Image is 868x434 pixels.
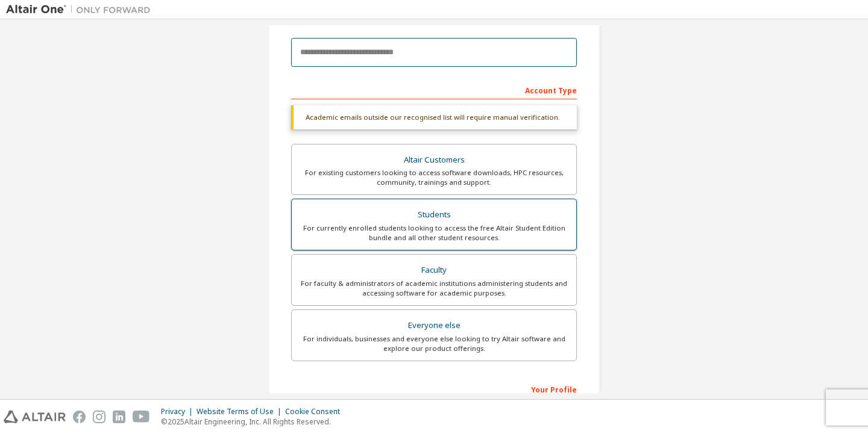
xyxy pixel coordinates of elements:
img: altair_logo.svg [4,411,66,423]
div: Account Type [291,80,577,99]
div: For individuals, businesses and everyone else looking to try Altair software and explore our prod... [299,334,569,353]
div: For existing customers looking to access software downloads, HPC resources, community, trainings ... [299,168,569,187]
div: Website Terms of Use [197,407,285,417]
div: Academic emails outside our recognised list will require manual verification. [291,105,577,129]
img: youtube.svg [133,411,150,423]
div: Privacy [161,407,197,417]
div: Everyone else [299,317,569,334]
p: © 2025 Altair Engineering, Inc. All Rights Reserved. [161,417,347,427]
div: Altair Customers [299,152,569,169]
div: Students [299,206,569,223]
div: Your Profile [291,379,577,398]
img: linkedin.svg [113,411,125,423]
div: Faculty [299,262,569,279]
div: For faculty & administrators of academic institutions administering students and accessing softwa... [299,279,569,298]
div: Cookie Consent [285,407,347,417]
img: Altair One [6,4,157,16]
div: For currently enrolled students looking to access the free Altair Student Edition bundle and all ... [299,223,569,243]
img: facebook.svg [73,411,86,423]
img: instagram.svg [93,411,105,423]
